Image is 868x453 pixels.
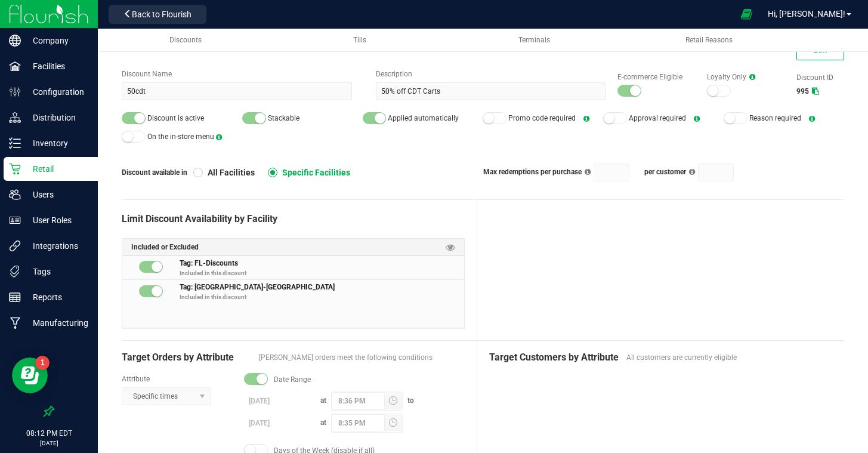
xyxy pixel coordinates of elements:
[768,9,845,19] span: Hi, [PERSON_NAME]!
[483,168,582,176] span: Max redemptions per purchase
[122,374,232,384] label: Attribute
[21,136,92,150] p: Inventory
[316,396,331,405] span: at
[9,163,21,175] inline-svg: Retail
[122,212,465,226] div: Limit Discount Availability by Facility
[21,110,92,125] p: Distribution
[21,59,92,73] p: Facilities
[508,114,576,122] span: Promo code required
[388,114,459,122] span: Applied automatically
[180,269,465,278] p: Included in this discount
[21,239,92,253] p: Integrations
[122,239,464,256] div: Included or Excluded
[617,72,695,82] label: E-commerce Eligible
[268,114,299,122] span: Stackable
[316,418,331,427] span: at
[9,86,21,98] inline-svg: Configuration
[274,374,311,385] span: Date Range
[9,317,21,329] inline-svg: Manufacturing
[9,137,21,149] inline-svg: Inventory
[203,167,255,178] span: All Facilities
[43,405,55,417] label: Pin the sidebar to full width on large screens
[277,167,350,178] span: Specific Facilities
[180,257,238,267] span: Tag: FL-Discounts
[733,2,760,26] span: Open Ecommerce Menu
[109,5,206,24] button: Back to Flourish
[626,352,832,363] span: All customers are currently eligible
[796,72,844,83] label: Discount ID
[629,114,686,122] span: Approval required
[644,168,686,176] span: per customer
[132,10,191,19] span: Back to Flourish
[9,240,21,252] inline-svg: Integrations
[180,292,465,301] p: Included in this discount
[813,45,827,54] span: Edit
[685,36,733,44] span: Retail Reasons
[169,36,202,44] span: Discounts
[9,35,21,47] inline-svg: Company
[5,439,92,448] p: [DATE]
[403,396,419,405] span: to
[147,114,204,122] span: Discount is active
[21,264,92,279] p: Tags
[353,36,366,44] span: Tills
[749,114,801,122] span: Reason required
[446,242,455,253] span: Preview
[489,350,620,365] span: Target Customers by Attribute
[21,162,92,176] p: Retail
[796,87,809,95] span: 995
[21,213,92,227] p: User Roles
[21,85,92,99] p: Configuration
[259,352,465,363] span: [PERSON_NAME] orders meet the following conditions
[9,214,21,226] inline-svg: User Roles
[21,316,92,330] p: Manufacturing
[518,36,550,44] span: Terminals
[122,350,253,365] span: Target Orders by Attribute
[376,69,606,79] label: Description
[180,281,335,291] span: Tag: [GEOGRAPHIC_DATA]-[GEOGRAPHIC_DATA]
[122,167,193,178] span: Discount available in
[21,187,92,202] p: Users
[9,112,21,124] inline-svg: Distribution
[21,33,92,48] p: Company
[21,290,92,304] p: Reports
[9,291,21,303] inline-svg: Reports
[9,189,21,201] inline-svg: Users
[122,69,352,79] label: Discount Name
[707,72,784,82] label: Loyalty Only
[12,358,48,393] iframe: Resource center
[9,60,21,72] inline-svg: Facilities
[35,356,50,370] iframe: Resource center unread badge
[9,266,21,278] inline-svg: Tags
[5,428,92,439] p: 08:12 PM EDT
[147,132,214,141] span: On the in-store menu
